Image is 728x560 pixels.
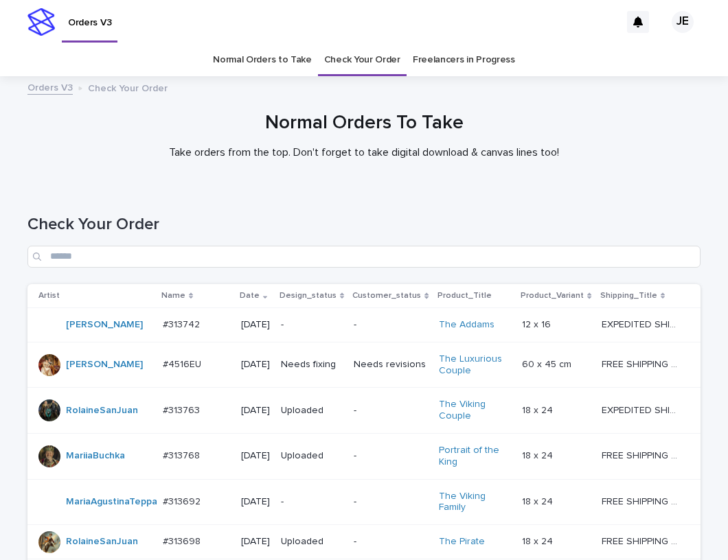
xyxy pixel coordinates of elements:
[163,316,203,331] p: #313742
[522,533,556,548] p: 18 x 24
[354,405,427,417] p: -
[281,405,343,417] p: Uploaded
[281,319,343,331] p: -
[88,80,168,95] p: Check Your Order
[522,402,556,417] p: 18 x 24
[27,79,73,95] a: Orders V3
[521,288,584,303] p: Product_Variant
[522,493,556,508] p: 18 x 24
[163,402,203,417] p: #313763
[354,319,427,331] p: -
[352,288,421,303] p: Customer_status
[27,433,701,479] tr: MariiaBuchka #313768#313768 [DATE]Uploaded-Portrait of the King 18 x 2418 x 24 FREE SHIPPING - pr...
[66,319,143,331] a: [PERSON_NAME]
[354,496,427,508] p: -
[281,359,343,371] p: Needs fixing
[280,288,337,303] p: Design_status
[439,491,512,514] a: The Viking Family
[163,447,203,462] p: #313768
[241,359,270,371] p: [DATE]
[354,536,427,548] p: -
[66,496,157,508] a: MariaAgustinaTeppa
[600,288,657,303] p: Shipping_Title
[439,399,512,422] a: The Viking Couple
[602,533,681,548] p: FREE SHIPPING - preview in 1-2 business days, after your approval delivery will take 5-10 b.d.
[602,493,681,508] p: FREE SHIPPING - preview in 1-2 business days, after your approval delivery will take 5-10 b.d.
[241,496,270,508] p: [DATE]
[27,8,55,36] img: stacker-logo-s-only.png
[213,44,312,76] a: Normal Orders to Take
[27,215,701,235] h1: Check Your Order
[439,319,494,331] a: The Addams
[602,447,681,462] p: FREE SHIPPING - preview in 1-2 business days, after your approval delivery will take 5-10 b.d.
[354,450,427,462] p: -
[241,450,270,462] p: [DATE]
[161,288,185,303] p: Name
[27,307,701,342] tr: [PERSON_NAME] #313742#313742 [DATE]--The Addams 12 x 1612 x 16 EXPEDITED SHIPPING - preview in 1 ...
[602,316,681,331] p: EXPEDITED SHIPPING - preview in 1 business day; delivery up to 5 business days after your approval.
[602,402,681,417] p: EXPEDITED SHIPPING - preview in 1 business day; delivery up to 5 business days after your approval.
[66,359,143,371] a: [PERSON_NAME]
[241,319,270,331] p: [DATE]
[439,536,485,548] a: The Pirate
[324,44,400,76] a: Check Your Order
[27,479,701,525] tr: MariaAgustinaTeppa #313692#313692 [DATE]--The Viking Family 18 x 2418 x 24 FREE SHIPPING - previe...
[89,146,639,159] p: Take orders from the top. Don't forget to take digital download & canvas lines too!
[281,536,343,548] p: Uploaded
[163,356,204,371] p: #4516EU
[66,450,125,462] a: MariiaBuchka
[27,246,701,268] input: Search
[281,450,343,462] p: Uploaded
[522,356,574,371] p: 60 x 45 cm
[522,447,556,462] p: 18 x 24
[281,496,343,508] p: -
[27,342,701,388] tr: [PERSON_NAME] #4516EU#4516EU [DATE]Needs fixingNeeds revisionsThe Luxurious Couple 60 x 45 cm60 x...
[27,388,701,434] tr: RolaineSanJuan #313763#313763 [DATE]Uploaded-The Viking Couple 18 x 2418 x 24 EXPEDITED SHIPPING ...
[240,288,260,303] p: Date
[241,536,270,548] p: [DATE]
[163,493,203,508] p: #313692
[163,533,203,548] p: #313698
[66,536,138,548] a: RolaineSanJuan
[413,44,515,76] a: Freelancers in Progress
[672,11,694,33] div: JE
[241,405,270,417] p: [DATE]
[27,112,701,135] h1: Normal Orders To Take
[354,359,427,371] p: Needs revisions
[38,288,60,303] p: Artist
[27,525,701,559] tr: RolaineSanJuan #313698#313698 [DATE]Uploaded-The Pirate 18 x 2418 x 24 FREE SHIPPING - preview in...
[439,445,512,468] a: Portrait of the King
[439,353,512,377] a: The Luxurious Couple
[66,405,138,417] a: RolaineSanJuan
[602,356,681,371] p: FREE SHIPPING - preview in 1-2 business days, after your approval delivery will take 6-10 busines...
[437,288,492,303] p: Product_Title
[522,316,554,331] p: 12 x 16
